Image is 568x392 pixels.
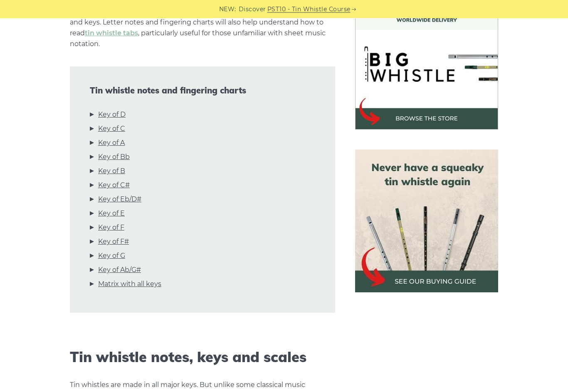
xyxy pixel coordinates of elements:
span: Discover [239,5,266,14]
a: Key of F# [98,237,129,247]
span: Tin whistle notes and fingering charts [90,86,315,96]
a: Key of C [98,124,125,135]
a: Key of Ab/G# [98,265,141,276]
a: Key of Eb/D# [98,194,141,205]
a: Matrix with all keys [98,279,161,290]
a: PST10 - Tin Whistle Course [267,5,351,14]
a: Key of E [98,208,125,219]
a: Key of Bb [98,152,130,163]
a: tin whistle tabs [85,29,138,37]
a: Key of G [98,251,125,262]
img: tin whistle buying guide [355,150,498,293]
a: Key of F [98,223,124,233]
span: NEW: [219,5,236,14]
a: Key of D [98,110,126,120]
a: Key of B [98,166,125,177]
a: Key of C# [98,180,130,191]
a: Key of A [98,138,125,149]
h2: Tin whistle notes, keys and scales [70,349,335,366]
